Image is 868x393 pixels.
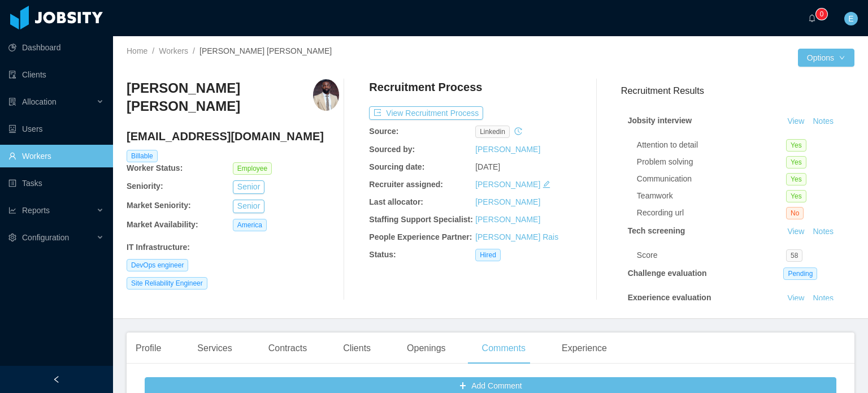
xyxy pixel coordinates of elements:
button: Notes [808,225,838,239]
span: Configuration [22,233,69,242]
a: Workers [159,46,188,55]
span: Yes [786,190,806,202]
i: icon: history [514,127,522,135]
strong: Tech screening [628,226,685,235]
h3: Recruitment Results [621,84,854,98]
strong: Jobsity interview [628,116,692,125]
a: icon: userWorkers [8,145,104,167]
button: icon: exportView Recruitment Process [369,106,483,120]
a: View [783,227,808,236]
a: Home [127,46,147,55]
a: View [783,116,808,126]
a: icon: auditClients [8,63,104,86]
span: Allocation [22,97,57,106]
button: Optionsicon: down [798,49,854,67]
button: Senior [233,200,264,213]
span: Yes [786,173,806,185]
b: Seniority: [127,182,163,191]
div: Recording url [637,207,786,219]
b: IT Infrastructure : [127,243,190,252]
div: Contracts [259,332,316,364]
i: icon: line-chart [8,206,16,214]
b: Market Availability: [127,220,198,229]
button: Notes [808,292,838,305]
a: [PERSON_NAME] [475,197,540,206]
button: Notes [808,115,838,128]
a: View [783,293,808,303]
i: icon: solution [8,98,16,106]
span: [DATE] [475,162,500,171]
div: Experience [553,332,616,364]
div: Teamwork [637,190,786,202]
a: [PERSON_NAME] [475,145,540,154]
span: / [193,46,195,55]
a: icon: profileTasks [8,172,104,195]
span: 58 [786,249,802,262]
div: Score [637,249,786,261]
span: / [152,46,154,55]
i: icon: edit [542,180,550,188]
span: [PERSON_NAME] [PERSON_NAME] [199,46,332,55]
h4: [EMAIL_ADDRESS][DOMAIN_NAME] [127,128,339,144]
a: icon: robotUsers [8,118,104,140]
span: Site Reliability Engineer [127,277,207,290]
sup: 0 [816,8,827,20]
span: Billable [127,150,158,162]
span: DevOps engineer [127,259,188,271]
a: [PERSON_NAME] [475,215,540,224]
span: Yes [786,139,806,152]
b: Last allocator: [369,197,423,206]
b: Status: [369,250,396,259]
div: Communication [637,173,786,185]
a: [PERSON_NAME] [475,180,540,189]
span: E [848,12,853,25]
strong: Experience evaluation [628,293,711,302]
h4: Recruitment Process [369,79,482,95]
b: Recruiter assigned: [369,180,443,189]
b: People Experience Partner: [369,232,472,241]
i: icon: setting [8,234,16,241]
b: Sourcing date: [369,162,424,171]
div: Profile [127,332,170,364]
a: [PERSON_NAME] Rais [475,232,558,241]
span: Yes [786,156,806,169]
span: No [786,207,804,219]
div: Problem solving [637,156,786,168]
div: Clients [334,332,380,364]
a: icon: pie-chartDashboard [8,36,104,59]
span: Employee [233,162,272,175]
a: icon: exportView Recruitment Process [369,109,483,118]
span: America [233,219,267,231]
img: d2ad2256-fbb7-430d-afed-76559aa013a2_67c8c38e2aaf3-400w.png [313,79,338,111]
i: icon: bell [808,14,816,22]
b: Sourced by: [369,145,415,154]
b: Market Seniority: [127,201,191,210]
span: Pending [783,267,817,280]
b: Source: [369,127,398,136]
div: Services [188,332,241,364]
button: Senior [233,180,264,194]
b: Staffing Support Specialist: [369,215,473,224]
div: Openings [398,332,455,364]
b: Worker Status: [127,163,183,172]
h3: [PERSON_NAME] [PERSON_NAME] [127,79,313,116]
strong: Challenge evaluation [628,269,707,278]
div: Attention to detail [637,139,786,151]
span: Reports [22,206,50,215]
span: linkedin [475,126,510,138]
div: Comments [473,332,535,364]
span: Hired [475,249,501,261]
